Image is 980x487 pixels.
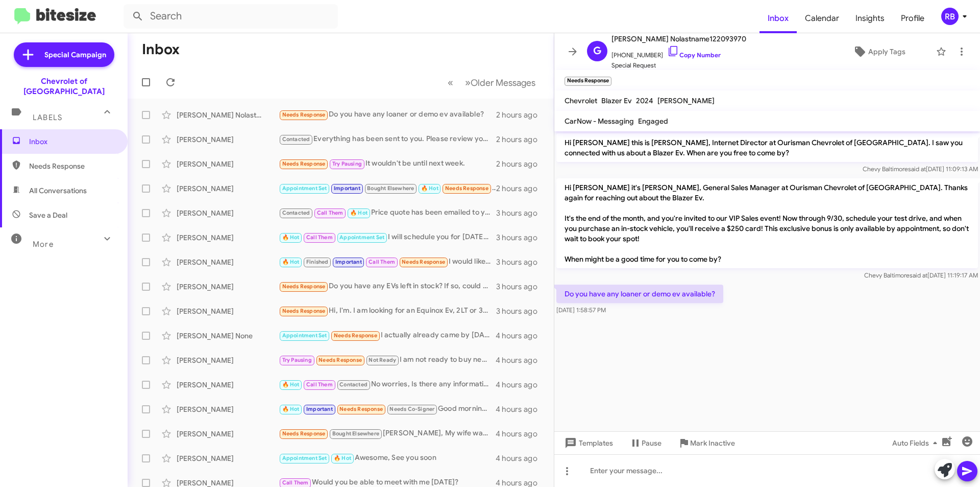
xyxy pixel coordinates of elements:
span: CarNow - Messaging [565,117,634,126]
div: 3 hours ago [496,208,546,218]
span: Important [306,406,333,412]
span: Chevy Baltimore [DATE] 11:09:13 AM [863,165,978,173]
span: « [448,76,453,89]
span: Templates [562,434,613,452]
div: 4 hours ago [496,429,546,439]
span: G [593,43,601,59]
button: Auto Fields [884,434,949,452]
div: 3 hours ago [496,282,546,292]
span: Needs Response [402,259,445,265]
div: 3 hours ago [496,233,546,243]
span: Not Ready [369,357,396,363]
span: 2024 [636,96,653,105]
button: Apply Tags [826,42,931,61]
span: Contacted [282,210,310,216]
span: said at [908,165,926,173]
div: [PERSON_NAME] [177,233,279,243]
span: said at [910,271,927,279]
div: [PERSON_NAME] [177,429,279,439]
span: Special Request [611,60,746,71]
span: Save a Deal [29,210,67,220]
span: Bought Elsewhere [367,185,414,192]
div: [PERSON_NAME], My wife was the one looking at the Equinox and she decided to go in a different di... [279,428,496,439]
div: RB [941,8,959,25]
span: Auto Fields [892,434,941,452]
h1: Inbox [142,41,180,58]
span: Pause [642,434,661,452]
span: 🔥 Hot [282,406,300,412]
span: Call Them [369,259,395,265]
span: Needs Response [445,185,488,192]
span: Needs Response [29,161,116,171]
span: Appointment Set [339,234,384,241]
div: 2 hours ago [496,159,546,169]
span: Inbox [29,136,116,147]
div: [PERSON_NAME] [177,282,279,292]
span: Needs Response [334,332,377,339]
p: Do you have any loaner or demo ev available? [556,285,723,303]
div: 3 hours ago [496,257,546,267]
span: Special Campaign [44,50,106,60]
div: 4 hours ago [496,355,546,365]
div: Everything has been sent to you. Please review your email and text [279,133,496,145]
span: All Conversations [29,185,87,196]
span: Finished [306,259,329,265]
button: RB [933,8,969,25]
div: [PERSON_NAME] [177,355,279,365]
span: Blazer Ev [601,96,632,105]
span: Contacted [282,136,310,143]
div: 4 hours ago [496,453,546,463]
span: Chevy Baltimore [DATE] 11:19:17 AM [864,271,978,279]
p: Hi [PERSON_NAME] it's [PERSON_NAME], General Sales Manager at Ourisman Chevrolet of [GEOGRAPHIC_D... [556,178,978,268]
span: Important [335,259,362,265]
div: [PERSON_NAME] [177,208,279,218]
span: Needs Response [282,111,326,118]
span: Try Pausing [332,160,362,167]
span: More [33,240,54,249]
button: Pause [621,434,670,452]
span: » [465,76,471,89]
span: 🔥 Hot [421,185,438,192]
span: [PERSON_NAME] [657,96,715,105]
span: Needs Response [282,283,326,290]
small: Needs Response [565,77,611,86]
div: 2 hours ago [496,110,546,120]
span: Insights [847,4,893,33]
button: Next [459,72,542,93]
span: Engaged [638,117,668,126]
div: 4 hours ago [496,380,546,390]
a: Copy Number [667,51,721,59]
span: 🔥 Hot [350,210,367,216]
span: Call Them [306,234,333,241]
div: [PERSON_NAME] [177,257,279,267]
div: 2 hours ago [496,183,546,194]
div: I actually already came by [DATE] and saw the truck we spoke with [PERSON_NAME] and [PERSON_NAME] [279,330,496,341]
span: Labels [33,113,62,122]
span: Call Them [306,381,333,388]
div: 3 hours ago [496,306,546,316]
div: [PERSON_NAME] [177,183,279,194]
span: Needs Response [282,308,326,314]
span: Apply Tags [868,42,905,61]
span: Needs Response [282,430,326,437]
a: Calendar [797,4,847,33]
div: 4 hours ago [496,404,546,414]
div: [PERSON_NAME] None [177,331,279,341]
div: [PERSON_NAME] [177,404,279,414]
span: 🔥 Hot [334,455,351,461]
div: [PERSON_NAME] [177,380,279,390]
div: I am not ready to buy new car yet! Thank you! [279,354,496,366]
div: [PERSON_NAME] [177,134,279,145]
div: 4 hours ago [496,331,546,341]
nav: Page navigation example [442,72,542,93]
div: No worries, Is there any information I can give you at this moment? [279,379,496,390]
div: Hi, I'm. I am looking for an Equinox Ev, 2LT or 3LT - 24 mth, 15k miles yearly, one pay or instal... [279,305,496,317]
div: Awesome, See you soon [279,452,496,464]
button: Mark Inactive [670,434,743,452]
span: Chevrolet [565,96,597,105]
div: Do you have any loaner or demo ev available? [279,109,496,121]
button: Templates [554,434,621,452]
span: [PHONE_NUMBER] [611,45,746,60]
span: Bought Elsewhere [332,430,379,437]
